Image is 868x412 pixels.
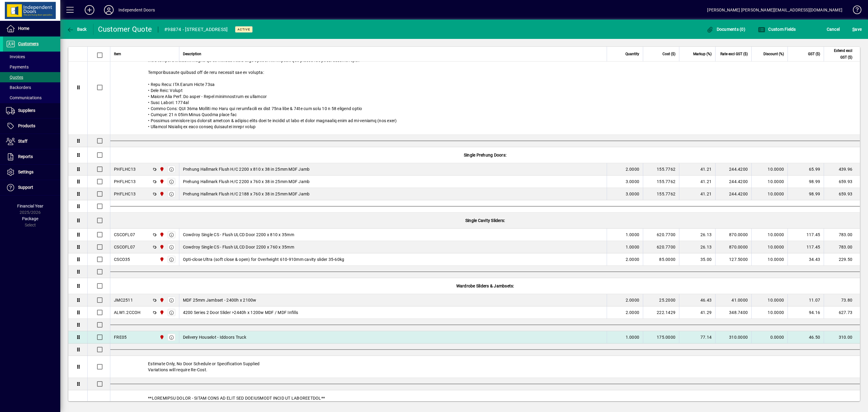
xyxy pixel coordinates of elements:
[626,334,640,340] span: 1.0000
[679,188,715,200] td: 41.21
[6,54,25,59] span: Invoices
[751,241,788,253] td: 10.0000
[751,331,788,344] td: 0.0000
[3,149,60,164] a: Reports
[824,241,860,253] td: 783.00
[824,253,860,266] td: 229.50
[3,62,60,72] a: Payments
[643,241,679,253] td: 620.7700
[824,306,860,319] td: 627.73
[679,229,715,241] td: 26.13
[183,51,201,57] span: Description
[158,256,165,263] span: Christchurch
[110,213,860,228] div: Single Cavity Sliders:
[3,180,60,195] a: Support
[6,65,29,69] span: Payments
[158,309,165,316] span: Christchurch
[18,154,33,159] span: Reports
[3,103,60,118] a: Suppliers
[18,170,33,174] span: Settings
[751,188,788,200] td: 10.0000
[3,52,60,62] a: Invoices
[808,51,820,57] span: GST ($)
[679,163,715,176] td: 41.21
[6,75,23,80] span: Quotes
[679,176,715,188] td: 41.21
[719,179,748,185] div: 244.4200
[719,232,748,238] div: 870.0000
[18,185,33,190] span: Support
[99,5,118,15] button: Profile
[18,139,27,144] span: Staff
[18,26,29,31] span: Home
[158,334,165,341] span: Christchurch
[626,166,640,172] span: 2.0000
[625,51,639,57] span: Quantity
[158,297,165,303] span: Christchurch
[17,204,43,208] span: Financial Year
[824,176,860,188] td: 659.93
[158,178,165,185] span: Christchurch
[643,229,679,241] td: 620.7700
[183,191,310,197] span: Prehung Hallmark Flush H/C 2188 x 760 x 38 in 25mm MDF Jamb
[183,244,294,250] span: Cowdroy Single CS - Flush ULCD Door 2200 x 760 x 35mm
[662,51,675,57] span: Cost ($)
[22,216,38,221] span: Package
[3,72,60,82] a: Quotes
[110,147,860,163] div: Single Prehung Doors:
[751,294,788,306] td: 10.0000
[158,166,165,173] span: Christchurch
[719,334,748,340] div: 310.0000
[114,244,135,250] div: CSCOFL07
[626,256,640,262] span: 2.0000
[158,191,165,197] span: Christchurch
[788,241,824,253] td: 117.45
[164,25,228,34] div: #98874 - [STREET_ADDRESS]
[183,232,294,238] span: Cowdroy Single CS - Flush ULCD Door 2200 x 810 x 35mm
[114,309,141,315] div: ALW1.2CCOH
[824,331,860,344] td: 310.00
[824,294,860,306] td: 73.80
[719,256,748,262] div: 127.5000
[852,27,855,32] span: S
[626,179,640,185] span: 3.0000
[643,176,679,188] td: 155.7762
[118,5,155,15] div: Independent Doors
[852,24,862,34] span: ave
[60,24,93,35] app-page-header-button: Back
[679,294,715,306] td: 46.43
[643,294,679,306] td: 25.2000
[706,27,745,32] span: Documents (0)
[18,108,35,113] span: Suppliers
[3,134,60,149] a: Staff
[751,176,788,188] td: 10.0000
[705,24,747,35] button: Documents (0)
[788,306,824,319] td: 94.16
[626,297,640,303] span: 2.0000
[114,51,121,57] span: Item
[643,163,679,176] td: 155.7762
[851,24,863,35] button: Save
[643,253,679,266] td: 85.0000
[756,24,797,35] button: Custom Fields
[679,241,715,253] td: 26.13
[824,229,860,241] td: 783.00
[788,176,824,188] td: 98.99
[719,166,748,172] div: 244.4200
[626,191,640,197] span: 3.0000
[679,306,715,319] td: 41.29
[788,188,824,200] td: 98.99
[183,334,246,340] span: Delivery Houselot - Iddoors Truck
[65,24,88,35] button: Back
[751,306,788,319] td: 10.0000
[158,244,165,250] span: Christchurch
[788,253,824,266] td: 34.43
[719,191,748,197] div: 244.4200
[18,41,39,46] span: Customers
[110,40,860,135] div: Lorem ips dol sit ametconsect ad elitsed do eiusmodt inc utla etdo magnaaliquae. Adm venia quisno...
[679,253,715,266] td: 35.00
[114,191,136,197] div: PHFLHC13
[3,165,60,180] a: Settings
[6,85,31,90] span: Backorders
[3,119,60,134] a: Products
